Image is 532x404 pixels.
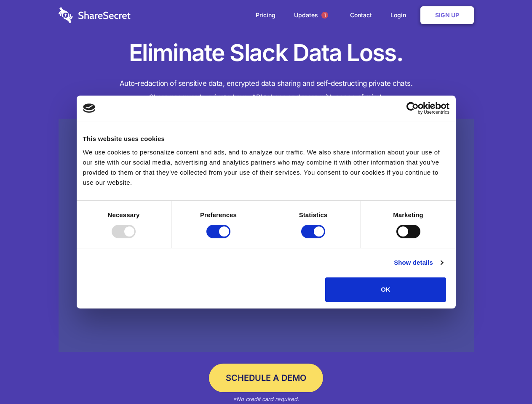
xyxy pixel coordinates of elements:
h1: Eliminate Slack Data Loss. [59,38,474,68]
div: We use cookies to personalize content and ads, and to analyze our traffic. We also share informat... [83,147,449,188]
h4: Auto-redaction of sensitive data, encrypted data sharing and self-destructing private chats. Shar... [59,77,474,104]
a: Contact [342,2,380,28]
a: Usercentrics Cookiebot - opens in a new window [376,102,449,114]
img: logo-wordmark-white-trans-d4663122ce5f474addd5e946df7df03e33cb6a1c49d2221995e7729f52c070b2.svg [59,7,131,23]
em: *No credit card required. [233,396,299,402]
img: logo [83,104,96,113]
span: 1 [321,12,328,19]
strong: Preferences [200,211,237,218]
a: Show details [394,258,443,268]
a: Schedule a Demo [209,364,323,392]
button: OK [325,277,446,302]
a: Login [382,2,419,28]
div: This website uses cookies [83,134,449,144]
a: Sign Up [420,6,474,24]
a: Pricing [247,2,284,28]
strong: Necessary [108,211,140,218]
strong: Marketing [393,211,423,218]
a: Wistia video thumbnail [59,119,474,352]
strong: Statistics [299,211,328,218]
